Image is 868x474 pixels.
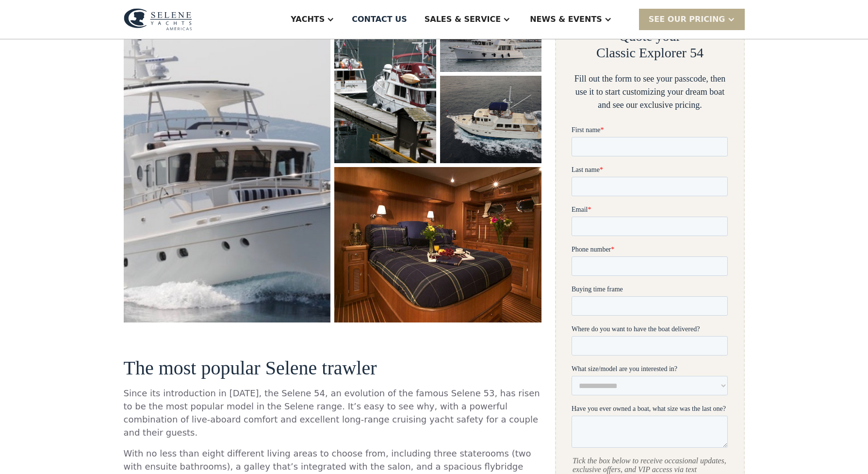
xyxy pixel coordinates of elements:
div: Sales & Service [425,14,501,25]
h2: Classic Explorer 54 [596,45,704,61]
p: Since its introduction in [DATE], the Selene 54, an evolution of the famous Selene 53, has risen ... [124,387,542,439]
a: open lightbox [334,167,541,322]
div: Contact US [352,14,407,25]
div: News & EVENTS [530,14,602,25]
img: logo [124,8,192,31]
a: open lightbox [440,76,542,163]
div: Yachts [291,14,325,25]
div: Fill out the form to see your passcode, then use it to start customizing your dream boat and see ... [572,72,728,112]
h3: The most popular Selene trawler [124,357,542,379]
div: SEE Our Pricing [649,14,725,25]
img: 50 foot motor yacht [334,167,541,322]
img: 50 foot motor yacht [440,76,542,163]
div: SEE Our Pricing [639,9,745,30]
